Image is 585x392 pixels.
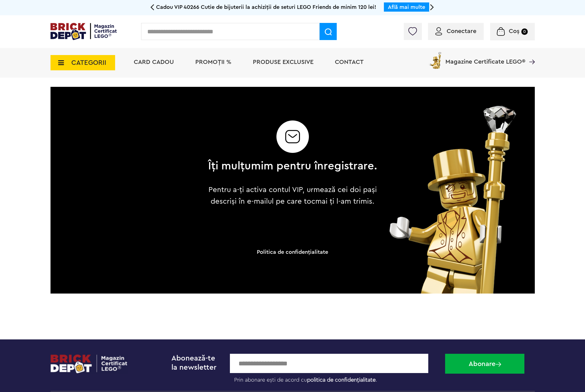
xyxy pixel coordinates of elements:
span: Coș [509,28,519,34]
a: Află mai multe [388,4,425,10]
span: Cadou VIP 40266 Cutie de bijuterii la achiziții de seturi LEGO Friends de minim 120 lei! [156,4,376,10]
a: politica de confidențialitate [307,377,376,383]
a: Politica de confidenţialitate [257,249,328,255]
small: 0 [521,28,528,35]
h2: Îți mulțumim pentru înregistrare. [208,160,377,172]
a: Magazine Certificate LEGO® [525,51,535,57]
a: Conectare [435,28,476,34]
a: Contact [335,59,364,65]
img: Abonare [496,362,501,367]
a: Produse exclusive [253,59,313,65]
span: CATEGORII [71,59,106,66]
p: Pentru a-ți activa contul VIP, urmează cei doi pași descriși în e-mailul pe care tocmai ți l-am t... [203,184,382,207]
a: PROMOȚII % [195,59,231,65]
label: Prin abonare ești de acord cu . [230,373,441,383]
span: Conectare [447,28,476,34]
a: Card Cadou [134,59,174,65]
img: footerlogo [51,354,128,374]
button: Abonare [445,354,524,374]
span: Magazine Certificate LEGO® [445,51,525,65]
span: Abonează-te la newsletter [171,355,216,371]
